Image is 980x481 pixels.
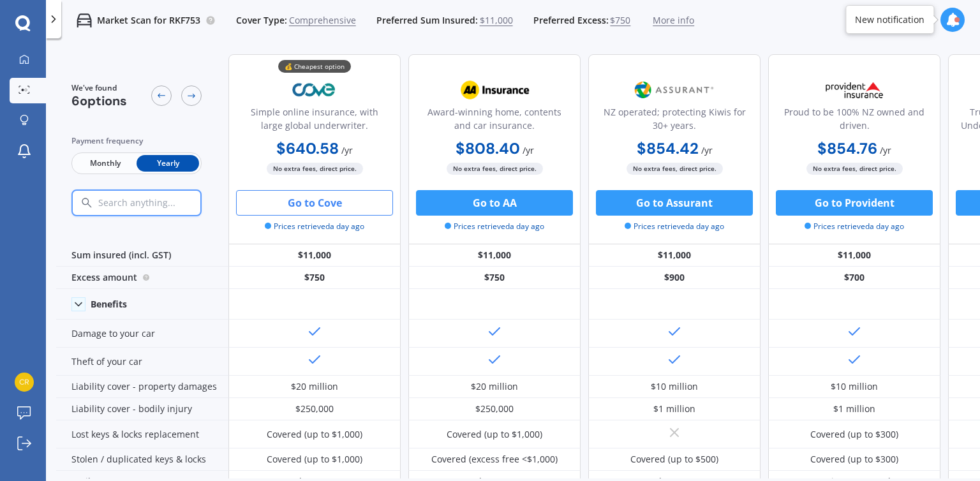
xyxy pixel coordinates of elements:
[805,221,904,232] span: Prices retrieved a day ago
[267,453,362,466] div: Covered (up to $1,000)
[651,380,698,393] div: $10 million
[812,74,896,106] img: Provident.png
[56,376,228,398] div: Liability cover - property damages
[56,267,228,289] div: Excess amount
[15,373,34,392] img: 74502827aed9a9863463e3a6b28cc560
[291,380,338,393] div: $20 million
[475,403,514,415] div: $250,000
[416,190,573,216] button: Go to AA
[625,221,724,232] span: Prices retrieved a day ago
[610,14,630,27] span: $750
[419,105,570,137] div: Award-winning home, contents and car insurance.
[278,60,351,73] div: 💰 Cheapest option
[447,163,543,175] span: No extra fees, direct price.
[265,221,364,232] span: Prices retrieved a day ago
[236,190,393,216] button: Go to Cove
[533,14,609,27] span: Preferred Excess:
[267,163,363,175] span: No extra fees, direct price.
[376,14,478,27] span: Preferred Sum Insured:
[91,299,127,310] div: Benefits
[56,398,228,420] div: Liability cover - bodily injury
[56,448,228,471] div: Stolen / duplicated keys & locks
[588,267,761,289] div: $900
[480,14,513,27] span: $11,000
[267,428,362,441] div: Covered (up to $1,000)
[431,453,558,466] div: Covered (excess free <$1,000)
[653,14,694,27] span: More info
[599,105,750,137] div: NZ operated; protecting Kiwis for 30+ years.
[632,74,716,106] img: Assurant.png
[228,244,401,267] div: $11,000
[627,163,723,175] span: No extra fees, direct price.
[776,190,933,216] button: Go to Provident
[880,144,891,156] span: / yr
[445,221,544,232] span: Prices retrieved a day ago
[97,14,200,27] p: Market Scan for RKF753
[831,380,878,393] div: $10 million
[779,105,930,137] div: Proud to be 100% NZ owned and driven.
[228,267,401,289] div: $750
[408,244,581,267] div: $11,000
[71,82,127,94] span: We've found
[71,135,202,147] div: Payment frequency
[97,197,228,209] input: Search anything...
[833,403,875,415] div: $1 million
[817,138,877,158] b: $854.76
[471,380,518,393] div: $20 million
[56,320,228,348] div: Damage to your car
[74,155,137,172] span: Monthly
[630,453,718,466] div: Covered (up to $500)
[137,155,199,172] span: Yearly
[77,13,92,28] img: car.f15378c7a67c060ca3f3.svg
[276,138,339,158] b: $640.58
[56,348,228,376] div: Theft of your car
[341,144,353,156] span: / yr
[295,403,334,415] div: $250,000
[588,244,761,267] div: $11,000
[806,163,903,175] span: No extra fees, direct price.
[596,190,753,216] button: Go to Assurant
[452,74,537,106] img: AA.webp
[810,453,898,466] div: Covered (up to $300)
[768,267,940,289] div: $700
[447,428,542,441] div: Covered (up to $1,000)
[768,244,940,267] div: $11,000
[408,267,581,289] div: $750
[810,428,898,441] div: Covered (up to $300)
[523,144,534,156] span: / yr
[289,14,356,27] span: Comprehensive
[653,403,695,415] div: $1 million
[272,74,357,106] img: Cove.webp
[71,93,127,109] span: 6 options
[637,138,699,158] b: $854.42
[855,13,924,26] div: New notification
[701,144,713,156] span: / yr
[236,14,287,27] span: Cover Type:
[239,105,390,137] div: Simple online insurance, with large global underwriter.
[56,420,228,448] div: Lost keys & locks replacement
[56,244,228,267] div: Sum insured (incl. GST)
[456,138,520,158] b: $808.40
